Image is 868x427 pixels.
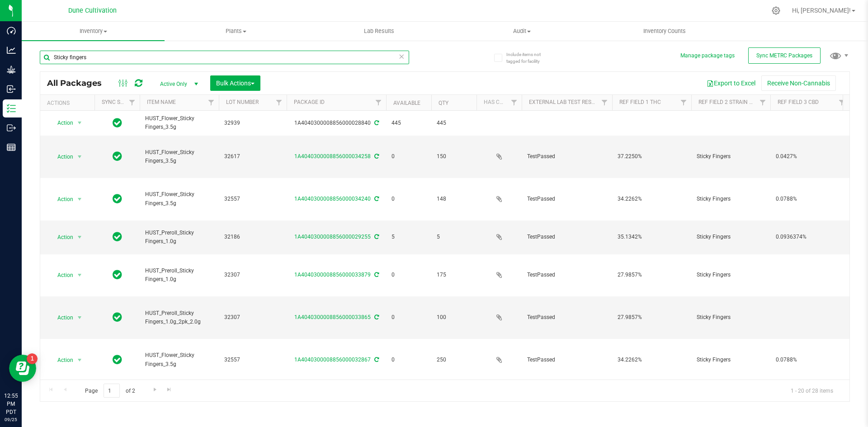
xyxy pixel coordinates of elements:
span: TestPassed [527,152,607,161]
a: Filter [676,95,691,110]
span: Dune Cultivation [68,7,117,14]
span: Sticky Fingers [697,233,765,241]
a: Filter [755,95,770,110]
a: Plants [165,22,307,41]
a: Filter [371,95,386,110]
a: Lab Results [307,22,450,41]
a: 1A4040300008856000033865 [294,314,371,320]
button: Manage package tags [680,52,735,60]
a: Lot Number [226,99,259,105]
span: Bulk Actions [216,80,255,87]
span: 150 [437,152,471,161]
a: 1A4040300008856000033879 [294,272,371,278]
span: TestPassed [527,313,607,322]
span: 34.2262% [618,195,686,203]
span: HUST_Flower_Sticky Fingers_3.5g [145,190,213,207]
span: Inventory Counts [631,27,698,35]
button: Bulk Actions [210,75,260,91]
span: Sync from Compliance System [373,357,379,363]
span: HUST_Preroll_Sticky Fingers_1.0g [145,267,213,284]
span: In Sync [113,230,122,243]
span: Action [49,231,74,244]
a: 1A4040300008856000034258 [294,153,371,160]
span: 32617 [224,152,281,161]
span: TestPassed [527,271,607,279]
span: 0.0788% [776,195,844,203]
span: 0 [392,152,426,161]
span: 100 [437,313,471,322]
span: Action [49,117,74,129]
a: Filter [125,95,140,110]
span: In Sync [113,192,122,205]
a: Available [393,100,420,106]
span: 250 [437,356,471,364]
span: HUST_Preroll_Sticky Fingers_1.0g_2pk_2.0g [145,309,213,326]
span: select [74,269,85,282]
inline-svg: Reports [7,143,16,152]
span: Sticky Fingers [697,313,765,322]
span: 0.0788% [776,356,844,364]
a: Inventory [22,22,165,41]
span: Sync METRC Packages [756,52,812,59]
span: Include items not tagged for facility [506,51,552,65]
span: Inventory [22,27,165,35]
inline-svg: Inventory [7,104,16,113]
span: Action [49,354,74,366]
span: TestPassed [527,195,607,203]
iframe: Resource center [9,355,36,382]
span: 175 [437,271,471,279]
a: Filter [204,95,219,110]
a: Go to the next page [148,384,161,396]
span: All Packages [47,78,111,88]
a: Sync Status [102,99,137,105]
span: HUST_Flower_Sticky Fingers_3.5g [145,148,213,165]
span: 32307 [224,313,281,322]
span: select [74,193,85,206]
a: Filter [597,95,612,110]
a: Filter [507,95,522,110]
a: External Lab Test Result [529,99,600,105]
span: Audit [451,27,593,35]
a: 1A4040300008856000032867 [294,357,371,363]
span: Sync from Compliance System [373,272,379,278]
a: Item Name [147,99,176,105]
span: In Sync [113,268,122,281]
span: In Sync [113,117,122,129]
span: select [74,117,85,129]
inline-svg: Grow [7,65,16,74]
a: Ref Field 3 CBD [778,99,819,105]
span: 35.1342% [618,233,686,241]
th: Has COA [476,95,522,111]
span: 32557 [224,356,281,364]
span: select [74,231,85,244]
a: Qty [439,100,448,106]
span: Plants [165,27,307,35]
span: 0 [392,271,426,279]
span: Sync from Compliance System [373,234,379,240]
input: Search Package ID, Item Name, SKU, Lot or Part Number... [40,51,409,64]
span: Page of 2 [77,384,142,398]
div: Actions [47,100,91,106]
span: 1 - 20 of 28 items [783,384,840,397]
span: 0 [392,313,426,322]
div: Manage settings [770,6,782,15]
span: Sticky Fingers [697,356,765,364]
span: 27.9857% [618,271,686,279]
p: 12:55 PM PDT [4,392,18,416]
inline-svg: Outbound [7,123,16,132]
span: Sync from Compliance System [373,153,379,160]
span: 445 [392,119,426,127]
span: Sticky Fingers [697,195,765,203]
span: 32557 [224,195,281,203]
span: 5 [392,233,426,241]
span: In Sync [113,353,122,366]
a: Filter [835,95,849,110]
span: Sticky Fingers [697,271,765,279]
span: Hi, [PERSON_NAME]! [792,7,851,14]
a: 1A4040300008856000034240 [294,196,371,202]
span: Action [49,311,74,324]
span: select [74,150,85,163]
a: Audit [450,22,593,41]
span: 0.0936374% [776,233,844,241]
button: Sync METRC Packages [748,47,821,64]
